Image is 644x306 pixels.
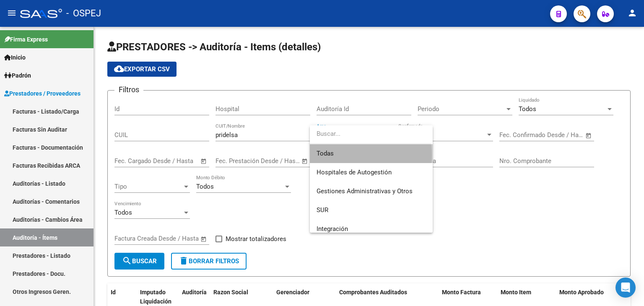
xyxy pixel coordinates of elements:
div: Open Intercom Messenger [615,277,636,298]
span: Integración [317,225,348,233]
span: Hospitales de Autogestión [317,169,392,176]
input: dropdown search [310,124,431,143]
span: Todas [317,144,426,163]
span: Gestiones Administrativas y Otros [317,187,413,195]
span: SUR [317,206,328,214]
